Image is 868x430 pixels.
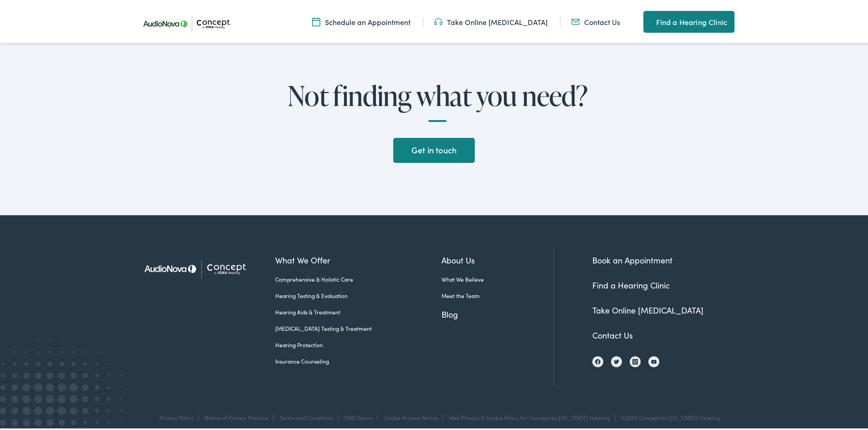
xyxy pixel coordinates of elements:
h2: Not finding what you need? [273,79,601,120]
a: Contact Us [571,15,620,25]
img: YouTube [651,358,657,363]
img: Twitter [614,357,619,363]
a: What We Believe [442,273,554,282]
a: Privacy Policy [159,412,194,420]
img: utility icon [571,15,580,25]
a: Hearing Testing & Evaluation [275,290,442,298]
a: Contact Us [592,328,633,339]
a: Find a Hearing Clinic [592,278,670,289]
a: Terms and Conditions [279,412,334,420]
a: Comprehensive & Holistic Care [275,273,442,282]
img: utility icon [643,15,652,25]
a: Take Online [MEDICAL_DATA] [592,303,704,314]
img: Facebook icon, indicating the presence of the site or brand on the social media platform. [595,357,601,363]
a: Meet the Team [442,290,554,298]
a: SMS Terms [344,412,373,420]
a: Blog [442,306,554,319]
div: ©2025 Concept by [US_STATE] Hearing [616,413,720,419]
a: What We Offer [275,252,442,264]
a: Cookie Privacy Notice [384,412,438,420]
a: Take Online [MEDICAL_DATA] [434,15,548,25]
a: Book an Appointment [592,253,673,264]
a: Hearing Aids & Treatment [275,306,442,314]
a: Insurance Counseling [275,355,442,364]
a: Get in touch [393,136,474,162]
a: Schedule an Appointment [312,15,411,25]
img: Instagram [632,357,638,364]
img: Concept by Iowa Hearing [137,245,260,288]
a: [MEDICAL_DATA] Testing & Treatment [275,323,442,331]
a: Find a Hearing Clinic [643,9,734,31]
img: A calendar icon to schedule an appointment at Concept by Iowa Hearing. [312,15,320,25]
a: Hearing Protection [275,339,442,347]
a: Notice of Privacy Practice [205,412,268,420]
img: utility icon [434,15,442,25]
a: Web Privacy & Cookie Policy for Concept by [US_STATE] Hearing [449,412,610,420]
a: About Us [442,252,554,264]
